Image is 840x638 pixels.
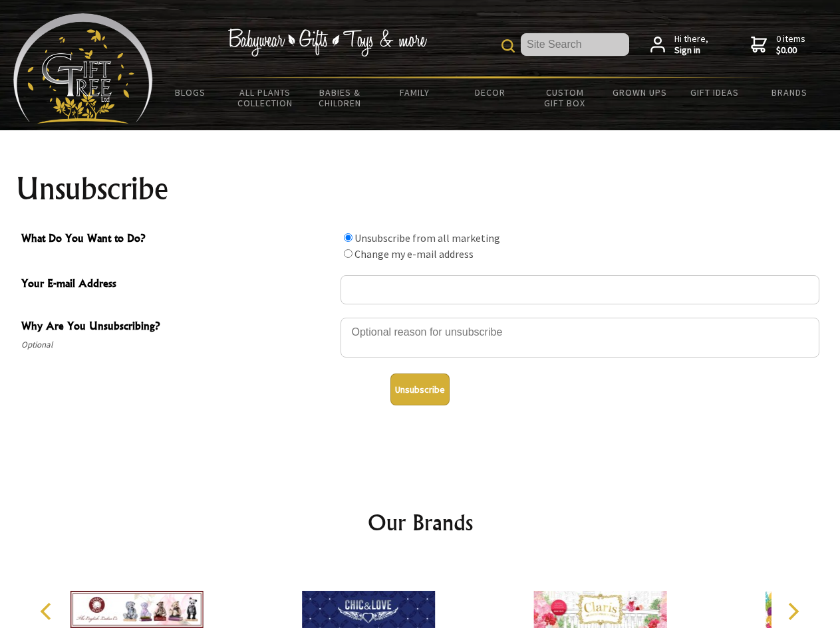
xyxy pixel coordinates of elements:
span: Hi there, [674,33,708,56]
textarea: Why Are You Unsubscribing? [341,318,819,358]
a: BLOGS [153,78,228,106]
a: Grown Ups [602,78,677,106]
a: Family [378,78,453,106]
img: Babyware - Gifts - Toys and more... [13,13,153,124]
a: Babies & Children [303,78,378,117]
input: What Do You Want to Do? [344,249,352,258]
button: Next [778,597,807,626]
button: Unsubscribe [390,373,450,405]
label: Change my e-mail address [354,247,474,261]
strong: Sign in [674,45,708,56]
h2: Our Brands [27,506,814,538]
span: Why Are You Unsubscribing? [21,318,334,337]
a: Gift Ideas [677,78,752,106]
label: Unsubscribe from all marketing [354,231,500,245]
span: 0 items [776,33,805,56]
a: Decor [452,78,527,106]
a: 0 items$0.00 [751,33,805,56]
strong: $0.00 [776,45,805,56]
a: Custom Gift Box [527,78,603,117]
span: Your E-mail Address [21,275,334,294]
span: What Do You Want to Do? [21,230,334,249]
input: What Do You Want to Do? [344,233,352,242]
img: product search [501,39,515,53]
a: Hi there,Sign in [650,33,708,56]
a: Brands [752,78,827,106]
input: Site Search [521,33,629,56]
span: Optional [21,337,334,353]
img: Babywear - Gifts - Toys & more [227,29,427,56]
input: Your E-mail Address [341,275,819,304]
h1: Unsubscribe [16,173,825,205]
a: All Plants Collection [228,78,303,117]
button: Previous [33,597,63,626]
